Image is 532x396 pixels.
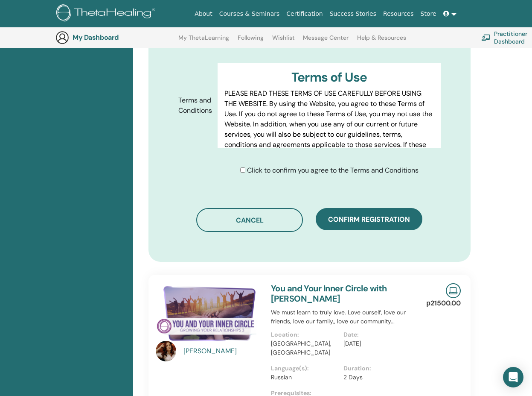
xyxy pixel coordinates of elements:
[271,364,339,373] p: Language(s):
[417,6,440,22] a: Store
[271,373,339,382] p: Russian
[236,216,264,225] span: Cancel
[326,6,380,22] a: Success Stories
[156,341,176,361] img: default.jpg
[328,215,410,224] span: Confirm registration
[55,31,69,44] img: generic-user-icon.jpg
[271,339,339,357] p: [GEOGRAPHIC_DATA], [GEOGRAPHIC_DATA]
[156,283,261,343] img: You and Your Inner Circle
[172,92,218,119] label: Terms and Conditions
[224,70,434,85] h3: Terms of Use
[357,34,406,48] a: Help & Resources
[56,4,158,23] img: logo.png
[446,283,461,298] img: Live Online Seminar
[216,6,283,22] a: Courses & Seminars
[316,208,422,230] button: Confirm registration
[343,364,411,373] p: Duration:
[272,34,295,48] a: Wishlist
[271,308,416,326] p: We must learn to truly love. Love ourself, love our friends, love our family,, love our community...
[247,166,419,175] span: Click to confirm you agree to the Terms and Conditions
[224,88,434,181] p: PLEASE READ THESE TERMS OF USE CAREFULLY BEFORE USING THE WEBSITE. By using the Website, you agre...
[73,33,158,41] h3: My Dashboard
[426,298,461,308] p: р21500.00
[191,6,215,22] a: About
[303,34,349,48] a: Message Center
[283,6,326,22] a: Certification
[343,330,411,339] p: Date:
[343,339,411,348] p: [DATE]
[380,6,417,22] a: Resources
[271,330,339,339] p: Location:
[271,283,387,304] a: You and Your Inner Circle with [PERSON_NAME]
[238,34,264,48] a: Following
[183,346,262,356] a: [PERSON_NAME]
[196,208,303,232] button: Cancel
[481,34,491,41] img: chalkboard-teacher.svg
[178,34,229,48] a: My ThetaLearning
[343,373,411,382] p: 2 Days
[503,367,523,387] div: Open Intercom Messenger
